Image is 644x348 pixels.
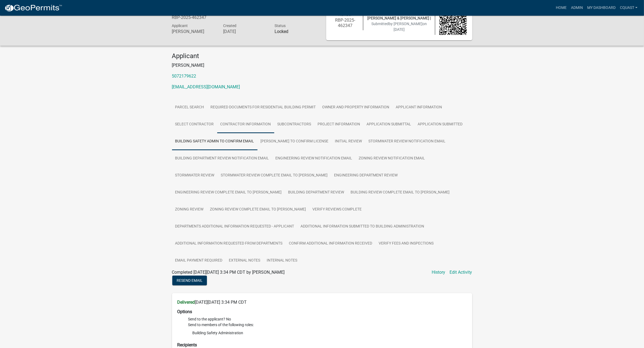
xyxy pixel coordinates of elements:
a: Contractor Information [217,116,274,133]
li: Send to members of the following roles: [188,322,467,338]
a: Stormwater Review Complete Email to [PERSON_NAME] [218,167,331,184]
a: Home [554,3,569,13]
a: Building Department Review Notification Email [172,150,272,167]
h6: RBP-2025-462347 [332,18,359,28]
img: QR code [439,7,467,35]
a: History [432,269,445,276]
a: 5072179622 [172,73,196,79]
h4: Applicant [172,52,472,60]
h6: [DATE] [223,29,266,34]
strong: Options [177,309,192,314]
span: by [PERSON_NAME] [389,22,422,26]
a: Stormwater Review Notification Email [365,133,449,150]
a: Building Safety Admin to Confirm Email [172,133,257,150]
li: Building Safety Administration [188,329,467,337]
a: Project Information [315,116,364,133]
a: Parcel search [172,99,207,116]
h6: [DATE][DATE] 3:34 PM CDT [177,300,467,305]
a: Owner and Property Information [319,99,393,116]
a: External Notes [226,252,264,269]
a: Zoning Review Notification Email [356,150,428,167]
span: Status [275,24,286,28]
a: Edit Activity [450,269,472,276]
a: Email Payment Required [172,252,226,269]
a: Subcontractors [274,116,315,133]
a: Building Review Complete Email to [PERSON_NAME] [348,184,453,201]
a: [PERSON_NAME] to confirm License [257,133,332,150]
h6: [PERSON_NAME] [172,29,215,34]
a: Zoning Review [172,201,207,218]
a: Additional Information submitted to Building Administration [298,218,428,235]
a: Engineering Review Complete Email to [PERSON_NAME] [172,184,285,201]
a: Internal Notes [264,252,301,269]
a: Additional information requested from departments [172,235,286,252]
a: Required Documents for Residential Building Permit [207,99,319,116]
span: Created [223,24,236,28]
a: Stormwater Review [172,167,218,184]
strong: Locked [275,29,288,34]
a: Select contractor [172,116,217,133]
a: Engineering Department Review [331,167,401,184]
a: Verify Fees and Inspections [376,235,437,252]
a: Zoning Review Complete Email to [PERSON_NAME] [207,201,309,218]
a: Applicant Information [393,99,445,116]
span: Submitted on [DATE] [371,22,427,32]
span: Completed [DATE][DATE] 3:34 PM CDT by [PERSON_NAME] [172,270,285,275]
a: [EMAIL_ADDRESS][DOMAIN_NAME] [172,84,240,89]
a: Initial Review [332,133,365,150]
strong: Recipients [177,342,197,347]
a: Admin [569,3,585,13]
a: Application Submitted [415,116,466,133]
a: Engineering Review Notification Email [272,150,356,167]
a: Building Department Review [285,184,348,201]
a: Confirm Additional Information Received [286,235,376,252]
a: cquast [618,3,640,13]
strong: Delivered [177,300,195,305]
a: Application Submittal [364,116,415,133]
a: My Dashboard [585,3,618,13]
span: Applicant [172,24,188,28]
a: Verify Reviews Complete [309,201,365,218]
a: Departments Additional Information Requested - Applicant [172,218,298,235]
h6: RBP-2025-462347 [172,15,215,20]
button: Resend Email [172,276,207,285]
p: [PERSON_NAME] [172,62,472,69]
span: Resend Email [177,278,203,282]
li: Send to the applicant? No [188,316,467,322]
